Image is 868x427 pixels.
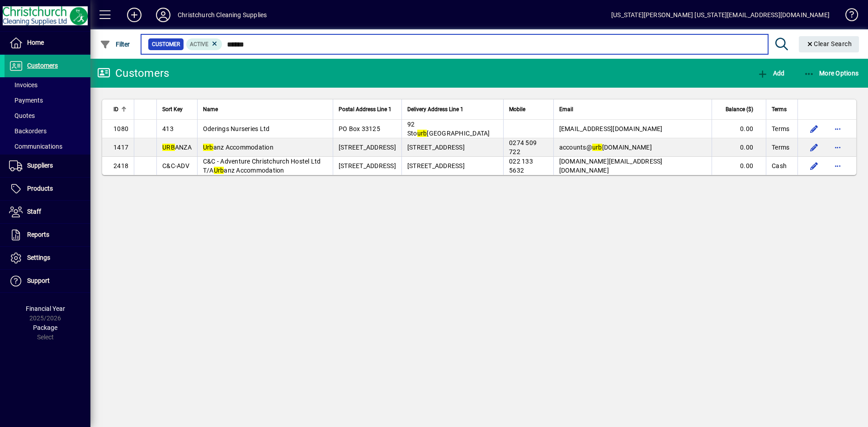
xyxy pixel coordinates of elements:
[339,125,380,132] span: PO Box 33125
[807,122,821,136] button: Edit
[592,144,602,151] em: urb
[162,144,175,151] em: URB
[726,104,753,114] span: Balance ($)
[611,8,830,22] div: [US_STATE][PERSON_NAME] [US_STATE][EMAIL_ADDRESS][DOMAIN_NAME]
[113,104,118,114] span: ID
[149,7,178,23] button: Profile
[5,139,90,154] a: Communications
[5,93,90,108] a: Payments
[190,41,208,47] span: Active
[417,130,427,137] em: urb
[772,104,787,114] span: Terms
[203,158,321,174] span: C&C - Adventure Christchurch Hostel Ltd T/A anz Accommodation
[339,162,396,169] span: [STREET_ADDRESS]
[9,112,35,119] span: Quotes
[830,122,845,136] button: More options
[113,125,128,132] span: 1080
[113,144,128,151] span: 1417
[5,247,90,269] a: Settings
[9,143,62,150] span: Communications
[339,104,392,114] span: Postal Address Line 1
[27,185,53,192] span: Products
[407,144,465,151] span: [STREET_ADDRESS]
[162,144,192,151] span: ANZA
[98,36,132,52] button: Filter
[5,201,90,223] a: Staff
[5,32,90,54] a: Home
[27,254,50,261] span: Settings
[178,8,267,22] div: Christchurch Cleaning Supplies
[27,208,41,215] span: Staff
[407,162,465,169] span: [STREET_ADDRESS]
[162,125,174,132] span: 413
[162,162,189,169] span: C&C-ADV
[799,36,859,52] button: Clear
[839,2,857,31] a: Knowledge Base
[152,40,180,49] span: Customer
[203,125,270,132] span: Oderings Nurseries Ltd
[509,158,533,174] span: 022 133 5632
[509,104,525,114] span: Mobile
[717,104,761,114] div: Balance ($)
[509,139,537,155] span: 0274 509 722
[830,140,845,155] button: More options
[27,162,53,169] span: Suppliers
[802,65,861,81] button: More Options
[830,159,845,173] button: More options
[27,231,49,238] span: Reports
[27,62,58,69] span: Customers
[5,77,90,93] a: Invoices
[113,104,128,114] div: ID
[559,158,663,174] span: [DOMAIN_NAME][EMAIL_ADDRESS][DOMAIN_NAME]
[214,167,224,174] em: Urb
[27,39,44,46] span: Home
[5,178,90,200] a: Products
[559,104,706,114] div: Email
[120,7,149,23] button: Add
[712,120,766,138] td: 0.00
[203,104,327,114] div: Name
[162,104,183,114] span: Sort Key
[26,305,65,312] span: Financial Year
[113,162,128,169] span: 2418
[203,144,213,151] em: Urb
[407,104,463,114] span: Delivery Address Line 1
[5,123,90,139] a: Backorders
[9,97,43,104] span: Payments
[559,125,663,132] span: [EMAIL_ADDRESS][DOMAIN_NAME]
[757,70,784,77] span: Add
[772,124,789,133] span: Terms
[203,104,218,114] span: Name
[33,324,57,331] span: Package
[97,66,169,80] div: Customers
[5,155,90,177] a: Suppliers
[806,40,852,47] span: Clear Search
[807,159,821,173] button: Edit
[186,38,222,50] mat-chip: Activation Status: Active
[772,143,789,152] span: Terms
[5,108,90,123] a: Quotes
[100,41,130,48] span: Filter
[203,144,274,151] span: anz Accommodation
[9,81,38,89] span: Invoices
[755,65,787,81] button: Add
[559,104,573,114] span: Email
[407,121,490,137] span: 92 Sto [GEOGRAPHIC_DATA]
[712,157,766,175] td: 0.00
[712,138,766,157] td: 0.00
[339,144,396,151] span: [STREET_ADDRESS]
[772,161,787,170] span: Cash
[5,270,90,292] a: Support
[509,104,547,114] div: Mobile
[804,70,859,77] span: More Options
[807,140,821,155] button: Edit
[9,127,47,135] span: Backorders
[27,277,50,284] span: Support
[5,224,90,246] a: Reports
[559,144,652,151] span: accounts@ [DOMAIN_NAME]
